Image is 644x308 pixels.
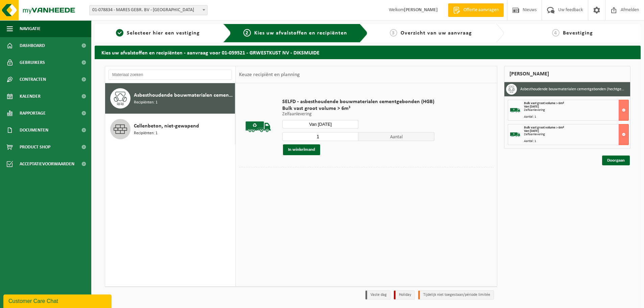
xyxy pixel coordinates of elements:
span: Navigatie [20,20,41,37]
span: Bulk vast groot volume > 6m³ [524,126,564,129]
span: Dashboard [20,37,45,54]
span: 1 [116,29,123,37]
span: Aantal [358,132,434,141]
h3: Asbesthoudende bouwmaterialen cementgebonden (hechtgebonden) [520,84,625,95]
div: Zelfaanlevering [524,109,628,112]
span: Acceptatievoorwaarden [20,156,74,172]
span: 4 [552,29,559,37]
span: Recipiënten: 1 [134,130,158,137]
span: Cellenbeton, niet-gewapend [134,122,199,130]
span: Asbesthoudende bouwmaterialen cementgebonden (hechtgebonden) [134,91,233,99]
a: 1Selecteer hier een vestiging [98,29,218,37]
input: Selecteer datum [282,120,358,128]
strong: Van [DATE] [524,129,539,133]
a: Offerte aanvragen [448,3,504,17]
li: Tijdelijk niet toegestaan/période limitée [418,290,494,300]
li: Holiday [394,290,415,300]
span: Product Shop [20,139,50,156]
span: Bulk vast groot volume > 6m³ [282,105,434,112]
span: Bulk vast groot volume > 6m³ [524,101,564,105]
span: Documenten [20,122,48,139]
a: Doorgaan [602,156,630,165]
input: Materiaal zoeken [109,70,232,80]
button: Asbesthoudende bouwmaterialen cementgebonden (hechtgebonden) Recipiënten: 1 [105,83,235,114]
strong: [PERSON_NAME] [404,7,438,13]
div: Aantal: 1 [524,140,628,143]
div: [PERSON_NAME] [504,66,630,82]
iframe: chat widget [3,293,113,308]
span: SELFD - asbesthoudende bouwmaterialen cementgebonden (HGB) [282,98,434,105]
button: Cellenbeton, niet-gewapend Recipiënten: 1 [105,114,235,144]
span: 01-078834 - MARES GEBR. BV - DIKSMUIDE [90,5,207,15]
span: Offerte aanvragen [462,7,500,14]
h2: Kies uw afvalstoffen en recipiënten - aanvraag voor 01-059521 - GRWESTKUST NV - DIKSMUIDE [95,46,641,59]
strong: Van [DATE] [524,105,539,109]
span: 3 [390,29,397,37]
span: Gebruikers [20,54,45,71]
button: In winkelmand [283,144,320,155]
span: Kies uw afvalstoffen en recipiënten [254,30,347,36]
span: 2 [243,29,251,37]
span: Kalender [20,88,41,105]
span: Overzicht van uw aanvraag [401,30,472,36]
span: Bevestiging [563,30,593,36]
span: Recipiënten: 1 [134,99,158,106]
span: Rapportage [20,105,46,122]
div: Zelfaanlevering [524,133,628,136]
li: Vaste dag [365,290,390,300]
div: Keuze recipiënt en planning [236,66,303,83]
div: Aantal: 1 [524,115,628,119]
p: Zelfaanlevering [282,112,434,117]
span: Selecteer hier een vestiging [127,30,200,36]
span: Contracten [20,71,46,88]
